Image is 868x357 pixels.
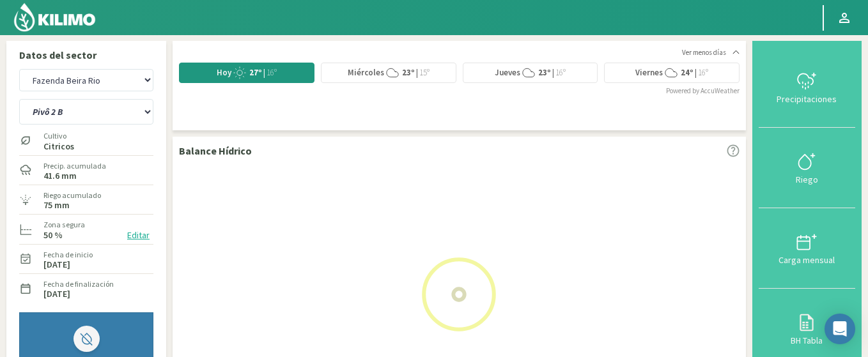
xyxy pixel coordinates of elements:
label: Citricos [43,142,74,151]
div: Powered by AccuWeather [666,86,740,96]
button: Carga mensual [759,208,855,289]
span: Hoy [217,67,231,79]
button: Precipitaciones [759,47,855,128]
span: | [695,67,697,78]
span: Miércoles [348,67,384,79]
button: Editar [123,228,153,243]
div: Riego [763,175,851,184]
button: Riego [759,128,855,208]
span: | [263,67,265,78]
span: 16º [554,67,566,78]
label: Cultivo [43,130,74,142]
label: [DATE] [43,290,70,298]
div: BH Tabla [763,336,851,345]
span: 16º [697,67,708,78]
span: | [552,67,554,78]
label: 75 mm [43,201,70,209]
strong: 23º [538,67,551,78]
span: Ver menos días [682,47,726,58]
span: 15º [418,67,430,78]
div: Carga mensual [763,255,851,264]
img: Kilimo [13,2,97,33]
label: 50 % [43,231,63,239]
label: Precip. acumulada [43,160,106,172]
span: Viernes [635,67,663,79]
label: Fecha de finalización [43,278,114,290]
label: Riego acumulado [43,190,101,201]
div: Precipitaciones [763,95,851,103]
label: 41.6 mm [43,172,77,180]
label: [DATE] [43,261,70,269]
strong: 27º [249,67,262,78]
span: Jueves [495,67,520,79]
p: Balance Hídrico [179,143,252,158]
span: 16º [265,67,277,78]
label: Zona segura [43,219,85,231]
label: Fecha de inicio [43,249,93,261]
p: Datos del sector [19,47,153,63]
span: | [416,67,418,78]
strong: 24º [681,67,694,78]
div: Open Intercom Messenger [825,314,855,344]
strong: 23º [402,67,415,78]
